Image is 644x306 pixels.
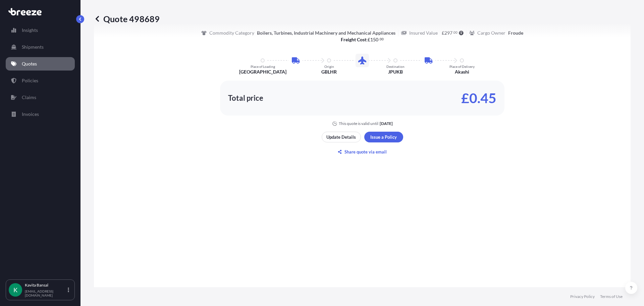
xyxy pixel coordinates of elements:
[228,95,263,101] p: Total price
[321,69,337,75] p: GBLHR
[370,134,397,140] p: Issue a Policy
[94,13,160,24] p: Quote 498689
[322,146,403,157] button: Share quote via email
[344,148,387,155] p: Share quote via email
[324,64,334,69] p: Origin
[370,37,378,42] span: 150
[600,294,623,299] a: Terms of Use
[22,44,44,50] p: Shipments
[449,64,475,69] p: Place of Delivery
[6,91,75,104] a: Claims
[455,69,469,75] p: Akashi
[461,93,496,103] p: £0.45
[380,121,393,126] p: [DATE]
[13,287,17,293] span: K
[22,60,37,67] p: Quotes
[6,107,75,121] a: Invoices
[341,36,384,43] p: :
[326,134,356,140] p: Update Details
[6,40,75,54] a: Shipments
[388,69,403,75] p: JPUKB
[25,282,66,288] p: Kavita Bansal
[6,74,75,87] a: Policies
[380,38,384,40] span: 00
[570,294,595,299] a: Privacy Policy
[341,37,366,42] b: Freight Cost
[22,111,39,118] p: Invoices
[379,38,379,40] span: .
[22,77,38,84] p: Policies
[6,57,75,71] a: Quotes
[368,37,370,42] span: £
[6,24,75,37] a: Insights
[339,121,378,126] p: This quote is valid until
[22,94,36,101] p: Claims
[364,132,403,142] button: Issue a Policy
[322,132,361,142] button: Update Details
[25,289,66,297] p: [EMAIL_ADDRESS][DOMAIN_NAME]
[239,69,286,75] p: [GEOGRAPHIC_DATA]
[22,27,38,34] p: Insights
[386,64,405,69] p: Destination
[251,64,275,69] p: Place of Loading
